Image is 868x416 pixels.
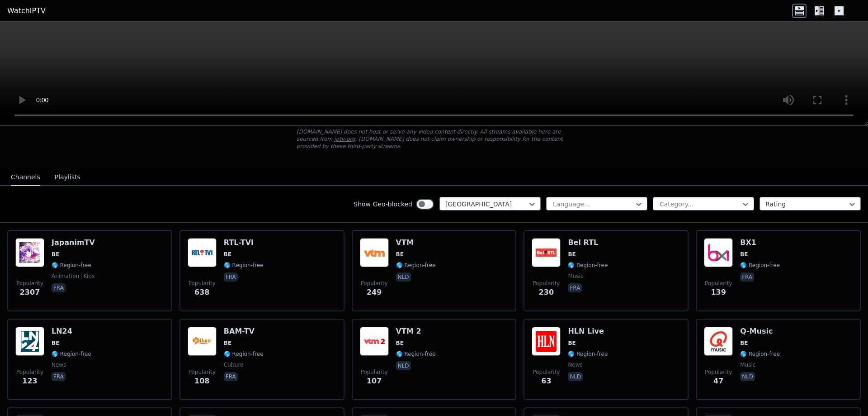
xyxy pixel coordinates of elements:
span: BE [740,251,748,258]
span: BE [52,251,59,258]
span: 🌎 Region-free [740,350,780,358]
p: nld [568,372,583,381]
img: BX1 [704,238,733,267]
span: Popularity [361,368,388,376]
h6: JapanimTV [52,238,95,247]
span: Popularity [189,368,216,376]
h6: VTM [396,238,436,247]
p: [DOMAIN_NAME] does not host or serve any video content directly. All streams available here are s... [297,128,571,150]
span: 2307 [20,287,40,298]
p: nld [396,361,411,370]
span: 123 [22,376,37,387]
span: 230 [539,287,554,298]
h6: Q-Music [740,327,780,336]
span: BE [568,251,576,258]
p: nld [396,273,411,282]
span: 🌎 Region-free [568,350,608,358]
span: Popularity [533,368,560,376]
p: fra [568,283,582,292]
img: BAM-TV [188,327,217,356]
span: music [740,361,755,368]
a: WatchIPTV [7,5,46,16]
span: BE [740,339,748,347]
span: BE [224,251,231,258]
span: 139 [711,287,726,298]
span: BE [568,339,576,347]
img: Bel RTL [532,238,561,267]
span: news [52,361,66,368]
span: 🌎 Region-free [396,262,436,269]
h6: HLN Live [568,327,608,336]
img: RTL-TVI [188,238,217,267]
span: Popularity [705,280,732,287]
span: BE [224,339,231,347]
p: fra [52,372,66,381]
button: Playlists [55,169,80,186]
span: 249 [367,287,382,298]
span: 🌎 Region-free [52,350,91,358]
h6: LN24 [52,327,91,336]
span: 638 [194,287,209,298]
button: Channels [11,169,40,186]
span: Popularity [16,368,43,376]
p: fra [224,273,238,282]
img: Q-Music [704,327,733,356]
img: HLN Live [532,327,561,356]
h6: RTL-TVI [224,238,264,247]
span: BE [52,339,59,347]
h6: VTM 2 [396,327,436,336]
span: BE [396,339,404,347]
span: 47 [713,376,723,387]
label: Show Geo-blocked [354,200,412,209]
span: animation [52,273,79,280]
img: VTM 2 [360,327,389,356]
span: Popularity [189,280,216,287]
span: 🌎 Region-free [52,262,91,269]
span: 🌎 Region-free [740,262,780,269]
span: 🌎 Region-free [224,262,264,269]
span: 63 [541,376,551,387]
span: Popularity [705,368,732,376]
span: Popularity [361,280,388,287]
span: 🌎 Region-free [396,350,436,358]
p: fra [52,283,66,292]
span: music [568,273,583,280]
span: BE [396,251,404,258]
img: JapanimTV [15,238,44,267]
p: nld [740,372,755,381]
span: 108 [194,376,209,387]
span: culture [224,361,244,368]
h6: BX1 [740,238,780,247]
h6: BAM-TV [224,327,264,336]
img: LN24 [15,327,44,356]
span: kids [81,273,94,280]
p: fra [224,372,238,381]
span: 🌎 Region-free [568,262,608,269]
span: 🌎 Region-free [224,350,264,358]
p: fra [740,273,754,282]
a: iptv-org [334,136,355,142]
img: VTM [360,238,389,267]
span: news [568,361,582,368]
span: Popularity [16,280,43,287]
h6: Bel RTL [568,238,608,247]
span: 107 [367,376,382,387]
span: Popularity [533,280,560,287]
